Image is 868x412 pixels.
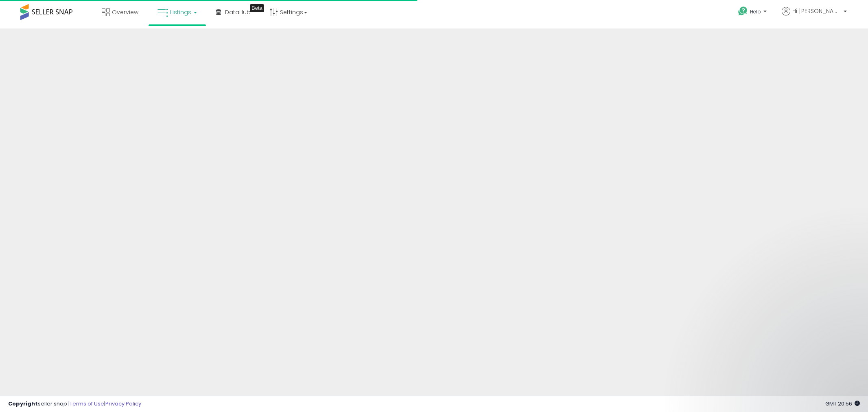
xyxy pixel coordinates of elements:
[225,8,251,16] span: DataHub
[112,8,138,16] span: Overview
[70,400,104,408] a: Terms of Use
[792,7,841,15] span: Hi [PERSON_NAME]
[738,6,748,16] i: Get Help
[8,400,38,408] strong: Copyright
[250,4,264,12] div: Tooltip anchor
[750,8,761,15] span: Help
[8,400,141,408] div: seller snap | |
[170,8,191,16] span: Listings
[782,7,847,25] a: Hi [PERSON_NAME]
[105,400,141,408] a: Privacy Policy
